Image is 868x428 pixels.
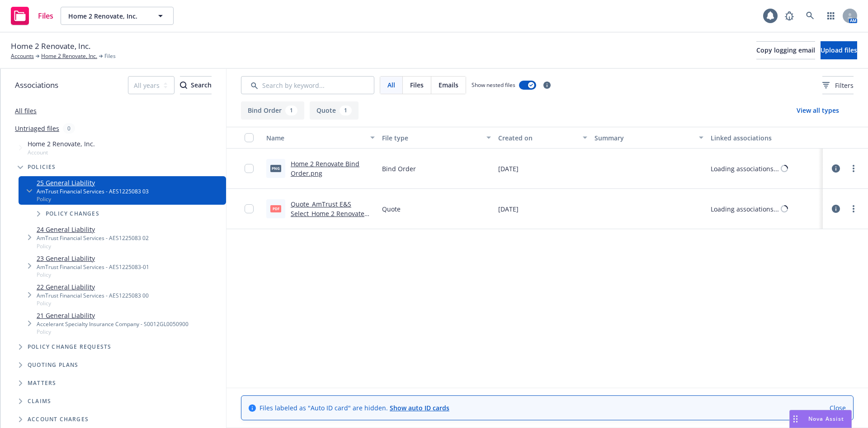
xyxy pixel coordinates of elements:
div: AmTrust Financial Services - AES1225083 03 [37,188,149,195]
button: Summary [591,127,707,149]
button: Upload files [821,41,857,59]
div: AmTrust Financial Services - AES1225083 00 [37,292,149,299]
div: AmTrust Financial Services - AES1225083-01 [37,263,149,271]
div: File type [382,133,481,143]
a: 24 General Liability [37,225,149,234]
span: Filters [835,81,854,90]
span: Matters [28,380,56,386]
button: SearchSearch [180,76,212,94]
a: 21 General Liability [37,311,189,320]
span: Files [104,52,116,60]
span: Policy [37,195,149,203]
span: Policy change requests [28,344,111,350]
div: Name [266,133,365,143]
span: Filters [822,81,854,90]
button: Name [263,127,378,149]
span: Show nested files [472,81,515,89]
span: Policy [37,242,149,250]
span: Bind Order [382,164,416,173]
span: All [387,80,395,90]
a: Home 2 Renovate, Inc. [41,52,97,60]
button: File type [378,127,494,149]
span: Policy changes [46,211,99,216]
span: Home 2 Renovate, Inc. [68,11,146,21]
a: Search [801,7,819,25]
a: Accounts [11,52,34,60]
span: Quote [382,204,401,214]
a: Report a Bug [780,7,798,25]
span: [DATE] [498,204,519,214]
span: Associations [15,79,58,91]
div: Accelerant Specialty Insurance Company - S0012GL0050900 [37,320,189,328]
span: Files [38,12,53,19]
div: Loading associations... [711,164,779,173]
button: Home 2 Renovate, Inc. [61,7,174,25]
button: View all types [782,101,854,120]
a: Home 2 Renovate Bind Order.png [291,159,359,178]
span: Emails [439,80,458,90]
a: more [848,203,859,214]
a: Untriaged files [15,124,59,133]
a: 25 General Liability [37,178,149,188]
span: Files [410,80,424,90]
a: Show auto ID cards [390,404,449,412]
span: Account [28,149,95,156]
span: Policy [37,328,189,336]
span: pdf [270,205,281,212]
span: Home 2 Renovate, Inc. [28,139,95,149]
span: Claims [28,399,51,404]
span: Quoting plans [28,362,79,368]
input: Search by keyword... [241,76,374,94]
a: Close [830,403,846,413]
svg: Search [180,82,187,89]
button: Created on [495,127,591,149]
div: 0 [63,123,75,134]
input: Select all [245,133,254,142]
div: 1 [285,106,297,115]
button: Bind Order [241,101,304,120]
div: Linked associations [711,133,819,143]
span: Policy [37,299,149,307]
div: Summary [594,133,693,143]
a: more [848,163,859,174]
span: Nova Assist [808,415,844,423]
button: Nova Assist [789,410,852,428]
a: Quote_AmTrust E&S Select_Home 2 Renovate Inc..pdf [291,200,364,227]
a: All files [15,106,37,115]
span: Home 2 Renovate, Inc. [11,40,90,52]
span: Copy logging email [756,46,815,54]
span: Policy [37,271,149,279]
div: 1 [340,106,352,115]
span: Files labeled as "Auto ID card" are hidden. [259,403,449,413]
button: Filters [822,76,854,94]
div: Loading associations... [711,204,779,214]
div: Drag to move [790,410,801,428]
button: Copy logging email [756,41,815,59]
button: Quote [310,101,359,120]
span: Policies [28,164,56,170]
a: Files [7,3,57,29]
span: Account charges [28,417,89,422]
div: AmTrust Financial Services - AES1225083 02 [37,234,149,242]
div: Search [180,77,212,94]
div: Created on [498,133,578,143]
a: 23 General Liability [37,254,149,263]
a: 22 General Liability [37,282,149,292]
span: Upload files [821,46,857,54]
button: Linked associations [707,127,823,149]
input: Toggle Row Selected [245,204,254,213]
span: [DATE] [498,164,519,173]
input: Toggle Row Selected [245,164,254,173]
span: png [270,165,281,172]
a: Switch app [822,7,840,25]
